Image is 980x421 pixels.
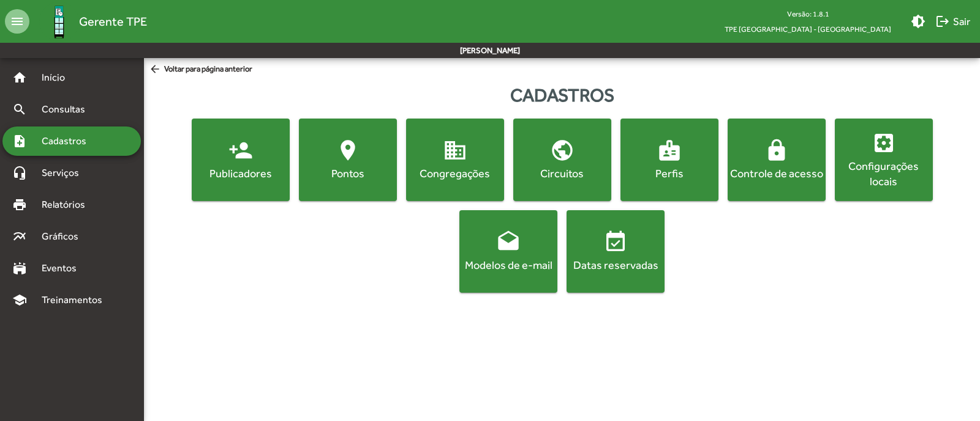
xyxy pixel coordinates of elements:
[29,2,147,42] a: Gerente TPE
[34,166,96,180] span: Serviços
[728,119,826,201] button: Controle de acesso
[569,257,662,273] div: Datas reservadas
[34,261,93,276] span: Eventos
[144,81,980,109] div: Cadastros
[462,257,555,273] div: Modelos de e-mail
[406,119,504,201] button: Congregações
[34,229,95,244] span: Gráficos
[12,261,27,276] mat-icon: stadium
[443,138,467,163] mat-icon: domain
[12,134,27,148] mat-icon: note_add
[12,197,27,212] mat-icon: print
[5,9,29,34] mat-icon: menu
[12,293,27,307] mat-icon: school
[567,210,665,293] button: Datas reservadas
[12,229,27,244] mat-icon: multiline_chart
[764,138,789,163] mat-icon: lock
[513,119,611,201] button: Circuitos
[657,138,682,163] mat-icon: badge
[935,10,970,32] span: Sair
[228,138,253,163] mat-icon: person_add
[79,12,147,31] span: Gerente TPE
[192,119,290,201] button: Publicadores
[12,102,27,117] mat-icon: search
[603,230,628,254] mat-icon: event_available
[516,166,609,181] div: Circuitos
[835,119,933,201] button: Configurações locais
[623,166,716,181] div: Perfis
[299,119,397,201] button: Pontos
[34,134,102,148] span: Cadastros
[715,21,901,37] span: TPE [GEOGRAPHIC_DATA] - [GEOGRAPHIC_DATA]
[34,293,117,307] span: Treinamentos
[39,2,79,42] img: Logo
[459,210,557,293] button: Modelos de e-mail
[550,138,575,163] mat-icon: public
[34,102,101,117] span: Consultas
[837,158,930,189] div: Configurações locais
[12,166,27,180] mat-icon: headset_mic
[620,119,718,201] button: Perfis
[409,166,502,181] div: Congregações
[930,10,975,32] button: Sair
[149,63,252,76] span: Voltar para página anterior
[911,14,925,29] mat-icon: brightness_medium
[34,197,101,212] span: Relatórios
[935,14,950,29] mat-icon: logout
[12,70,27,85] mat-icon: home
[715,6,901,21] div: Versão: 1.8.1
[149,63,164,76] mat-icon: arrow_back
[336,138,360,163] mat-icon: location_on
[301,166,394,181] div: Pontos
[496,230,521,254] mat-icon: drafts
[34,70,83,85] span: Início
[872,131,896,155] mat-icon: settings_applications
[194,166,287,181] div: Publicadores
[730,166,823,181] div: Controle de acesso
